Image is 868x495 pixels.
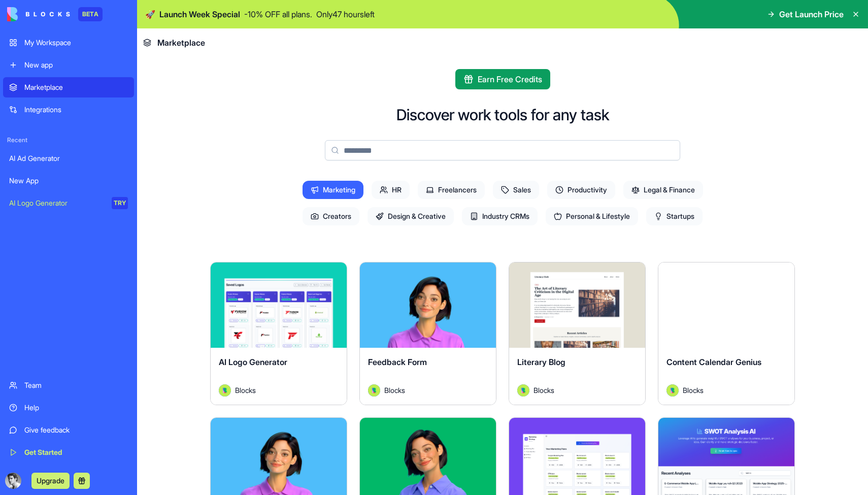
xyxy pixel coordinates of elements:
h2: Discover work tools for any task [396,106,609,124]
span: Literary Blog [517,357,565,367]
a: Marketplace [3,77,134,97]
div: BETA [78,7,103,21]
a: Literary BlogAvatarBlocks [509,262,646,405]
img: Avatar [368,384,380,397]
div: New App [9,176,128,186]
span: Productivity [547,181,615,199]
img: Avatar [219,384,231,397]
div: AI Logo Generator [9,198,105,208]
span: Earn Free Credits [478,73,542,85]
span: Personal & Lifestyle [546,207,638,225]
a: Get Started [3,442,134,463]
div: Integrations [24,105,128,115]
a: AI Logo GeneratorTRY [3,193,134,213]
span: Blocks [533,385,554,395]
div: Give feedback [24,425,128,435]
a: Feedback FormAvatarBlocks [359,262,496,405]
a: Help [3,398,134,418]
a: AI Logo GeneratorAvatarBlocks [210,262,347,405]
div: Help [24,403,128,413]
a: New app [3,55,134,75]
span: Freelancers [418,181,485,199]
span: Blocks [384,385,405,395]
a: Give feedback [3,420,134,440]
span: Feedback Form [368,357,427,367]
a: AI Ad Generator [3,148,134,169]
span: Blocks [683,385,704,395]
div: Get Started [24,447,128,457]
span: Creators [303,207,359,225]
button: Earn Free Credits [455,69,550,89]
span: HR [372,181,410,199]
div: My Workspace [24,38,128,48]
a: New App [3,171,134,191]
img: Avatar [666,384,679,397]
span: Marketplace [157,37,205,49]
img: logo [7,7,70,21]
span: Sales [493,181,539,199]
a: Team [3,375,134,395]
div: New app [24,60,128,70]
span: Legal & Finance [623,181,703,199]
a: Content Calendar GeniusAvatarBlocks [658,262,795,405]
span: Blocks [235,385,256,395]
div: Team [24,380,128,390]
div: Marketplace [24,82,128,92]
button: Upgrade [31,473,70,489]
p: - 10 % OFF all plans. [244,8,312,20]
span: Content Calendar Genius [666,357,761,367]
a: My Workspace [3,32,134,53]
span: Marketing [303,181,363,199]
a: BETA [7,7,103,21]
span: Get Launch Price [779,8,844,20]
span: Launch Week Special [159,8,240,20]
span: Industry CRMs [462,207,538,225]
span: Recent [3,136,134,144]
div: AI Ad Generator [9,153,128,163]
img: ACg8ocKT_6FDQWOwkBrimU9-k1H66kYNBt9q5NNtBsU-d4o92lCLqRQo=s96-c [5,473,21,489]
a: Upgrade [31,475,70,485]
a: Integrations [3,100,134,120]
span: Design & Creative [368,207,454,225]
span: AI Logo Generator [219,357,287,367]
div: TRY [112,197,128,209]
span: 🚀 [145,8,155,20]
span: Startups [646,207,703,225]
img: Avatar [517,384,529,397]
p: Only 47 hours left [316,8,375,20]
